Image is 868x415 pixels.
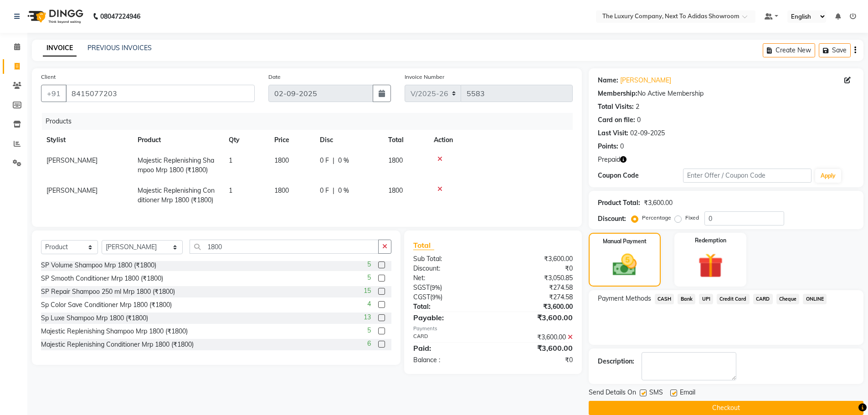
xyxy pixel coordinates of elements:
[431,284,440,291] span: 9%
[406,264,493,273] div: Discount:
[190,240,379,254] input: Search or Scan
[598,155,620,164] span: Prepaid
[636,102,639,112] div: 2
[338,186,349,195] span: 0 %
[46,156,98,164] span: [PERSON_NAME]
[406,343,493,354] div: Paid:
[41,300,172,310] div: Sp Color Save Conditioner Mrp 1800 (₹1800)
[269,130,314,150] th: Price
[642,214,671,222] label: Percentage
[655,294,674,304] span: CASH
[229,156,232,164] span: 1
[589,401,863,415] button: Checkout
[598,89,637,98] div: Membership:
[41,287,175,297] div: SP Repair Shampoo 250 ml Mrp 1800 (₹1800)
[413,325,572,333] div: Payments
[320,156,329,165] span: 0 F
[598,214,626,224] div: Discount:
[41,313,148,323] div: Sp Luxe Shampoo Mrp 1800 (₹1800)
[598,294,651,303] span: Payment Methods
[493,302,580,312] div: ₹3,600.00
[320,186,329,195] span: 0 F
[598,198,640,208] div: Product Total:
[598,76,618,85] div: Name:
[649,388,663,399] span: SMS
[432,293,441,301] span: 9%
[683,169,812,183] input: Enter Offer / Coupon Code
[388,156,403,164] span: 1800
[406,302,493,312] div: Total:
[493,292,580,302] div: ₹274.58
[138,156,214,174] span: Majestic Replenishing Shampoo Mrp 1800 (₹1800)
[42,113,580,130] div: Products
[41,85,67,102] button: +91
[333,186,334,195] span: |
[43,40,77,56] a: INVOICE
[598,357,634,366] div: Description:
[406,292,493,302] div: ( )
[268,73,281,81] label: Date
[819,43,851,57] button: Save
[620,76,671,85] a: [PERSON_NAME]
[598,142,618,151] div: Points:
[367,260,371,269] span: 5
[367,273,371,282] span: 5
[644,198,673,208] div: ₹3,600.00
[699,294,713,304] span: UPI
[41,261,156,270] div: SP Volume Shampoo Mrp 1800 (₹1800)
[406,273,493,283] div: Net:
[493,283,580,292] div: ₹274.58
[333,156,334,165] span: |
[274,156,289,164] span: 1800
[413,241,434,250] span: Total
[690,250,731,281] img: _gift.svg
[367,339,371,348] span: 6
[41,340,194,349] div: Majestic Replenishing Conditioner Mrp 1800 (₹1800)
[413,293,430,301] span: CGST
[603,237,647,246] label: Manual Payment
[493,333,580,342] div: ₹3,600.00
[23,4,86,29] img: logo
[598,102,634,112] div: Total Visits:
[763,43,815,57] button: Create New
[620,142,624,151] div: 0
[100,4,140,29] b: 08047224946
[605,251,644,279] img: _cash.svg
[753,294,773,304] span: CARD
[405,73,444,81] label: Invoice Number
[388,186,403,195] span: 1800
[367,299,371,309] span: 4
[598,115,635,125] div: Card on file:
[815,169,841,183] button: Apply
[695,236,726,245] label: Redemption
[776,294,800,304] span: Cheque
[406,312,493,323] div: Payable:
[598,128,628,138] div: Last Visit:
[406,283,493,292] div: ( )
[678,294,695,304] span: Bank
[41,274,163,283] div: SP Smooth Conditioner Mrp 1800 (₹1800)
[41,130,132,150] th: Stylist
[685,214,699,222] label: Fixed
[46,186,98,195] span: [PERSON_NAME]
[87,44,152,52] a: PREVIOUS INVOICES
[406,355,493,365] div: Balance :
[364,286,371,296] span: 15
[314,130,383,150] th: Disc
[229,186,232,195] span: 1
[428,130,573,150] th: Action
[493,312,580,323] div: ₹3,600.00
[223,130,269,150] th: Qty
[364,313,371,322] span: 13
[803,294,827,304] span: ONLINE
[338,156,349,165] span: 0 %
[493,343,580,354] div: ₹3,600.00
[493,355,580,365] div: ₹0
[383,130,428,150] th: Total
[598,171,683,180] div: Coupon Code
[493,264,580,273] div: ₹0
[413,283,430,292] span: SGST
[41,73,56,81] label: Client
[598,89,854,98] div: No Active Membership
[66,85,255,102] input: Search by Name/Mobile/Email/Code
